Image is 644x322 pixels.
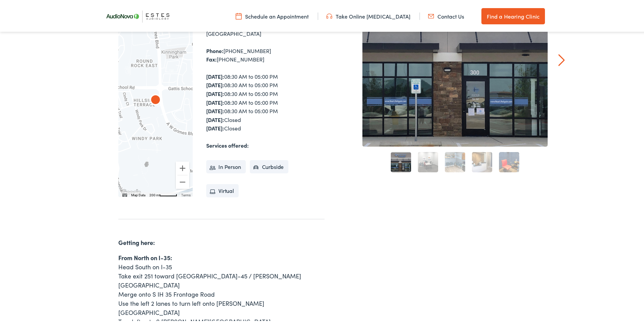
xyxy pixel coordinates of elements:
[206,45,325,63] div: [PHONE_NUMBER] [PHONE_NUMBER]
[326,11,332,19] img: utility icon
[147,91,164,107] div: AudioNova
[206,46,223,53] strong: Phone:
[120,187,142,196] a: Open this area in Google Maps (opens a new window)
[499,151,519,171] a: 5
[558,53,565,65] a: Next
[326,11,410,19] a: Take Online [MEDICAL_DATA]
[472,151,492,171] a: 4
[206,71,224,79] strong: [DATE]:
[131,192,145,196] button: Map Data
[176,160,189,174] button: Zoom in
[176,174,189,188] button: Zoom out
[206,123,224,130] strong: [DATE]:
[206,89,224,96] strong: [DATE]:
[206,159,246,172] li: In Person
[250,159,289,172] li: Curbside
[118,252,172,261] strong: From North on I-35:
[206,183,239,196] li: Virtual
[481,7,545,23] a: Find a Hearing Clinic
[236,11,242,19] img: utility icon
[118,237,155,245] strong: Getting here:
[206,80,224,87] strong: [DATE]:
[428,11,434,19] img: utility icon
[206,106,224,113] strong: [DATE]:
[120,187,142,196] img: Google
[445,151,465,171] a: 3
[428,11,464,19] a: Contact Us
[418,151,438,171] a: 2
[236,11,309,19] a: Schedule an Appointment
[206,97,224,105] strong: [DATE]:
[206,140,249,148] strong: Services offered:
[391,151,411,171] a: 1
[181,192,191,196] a: Terms (opens in new tab)
[149,192,159,196] span: 200 m
[206,54,217,61] strong: Fax:
[147,191,179,196] button: Map Scale: 200 m per 49 pixels
[206,115,224,122] strong: [DATE]:
[122,192,127,196] button: Keyboard shortcuts
[206,71,325,131] div: 08:30 AM to 05:00 PM 08:30 AM to 05:00 PM 08:30 AM to 05:00 PM 08:30 AM to 05:00 PM 08:30 AM to 0...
